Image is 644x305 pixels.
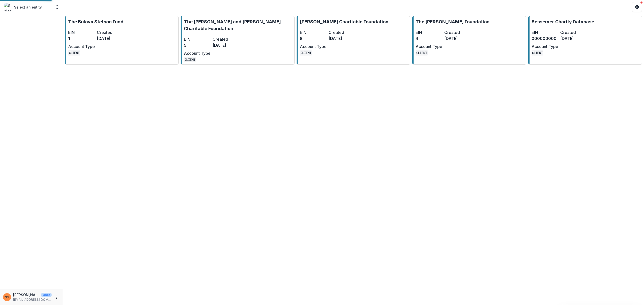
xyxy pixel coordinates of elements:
button: Open entity switcher [54,2,61,12]
dd: [DATE] [213,42,239,48]
p: Bessemer Charity Database [532,18,594,25]
dt: Created [213,36,239,42]
code: CLIENT [184,57,196,62]
dd: [DATE] [97,35,124,41]
dd: 8 [300,35,327,41]
dd: [DATE] [444,35,471,41]
a: The [PERSON_NAME] FoundationEIN4Created[DATE]Account TypeCLIENT [412,16,526,65]
dt: EIN [416,29,442,35]
code: CLIENT [300,50,312,56]
a: The [PERSON_NAME] and [PERSON_NAME] Charitable FoundationEIN5Created[DATE]Account TypeCLIENT [181,16,294,65]
p: [PERSON_NAME] Charitable Foundation [300,18,388,25]
dt: Created [560,29,587,35]
code: CLIENT [68,50,80,56]
dd: [DATE] [560,35,587,41]
dt: Account Type [184,50,211,56]
dd: 000000000 [532,35,558,41]
p: [EMAIL_ADDRESS][DOMAIN_NAME] [13,297,52,302]
a: [PERSON_NAME] Charitable FoundationEIN8Created[DATE]Account TypeCLIENT [297,16,410,65]
dt: Created [97,29,124,35]
code: CLIENT [416,50,428,56]
dt: EIN [184,36,211,42]
dt: Account Type [532,43,558,49]
dd: 4 [416,35,442,41]
img: Select an entity [4,3,12,11]
dd: [DATE] [329,35,355,41]
dt: Created [329,29,355,35]
button: More [54,294,60,300]
dt: Account Type [416,43,442,49]
dt: EIN [68,29,95,35]
p: [PERSON_NAME] [13,292,39,297]
p: The [PERSON_NAME] and [PERSON_NAME] Charitable Foundation [184,18,292,32]
dt: EIN [300,29,327,35]
p: The [PERSON_NAME] Foundation [416,18,490,25]
dd: 5 [184,42,211,48]
dt: Account Type [68,43,95,49]
div: Naomie Macena [5,295,10,299]
button: Get Help [632,2,642,12]
a: The Bulova Stetson FundEIN1Created[DATE]Account TypeCLIENT [65,16,179,65]
p: Select an entity [14,5,42,10]
p: User [41,293,52,297]
dt: Account Type [300,43,327,49]
dt: Created [444,29,471,35]
dt: EIN [532,29,558,35]
p: The Bulova Stetson Fund [68,18,124,25]
code: CLIENT [532,50,544,56]
a: Bessemer Charity DatabaseEIN000000000Created[DATE]Account TypeCLIENT [528,16,642,65]
dd: 1 [68,35,95,41]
